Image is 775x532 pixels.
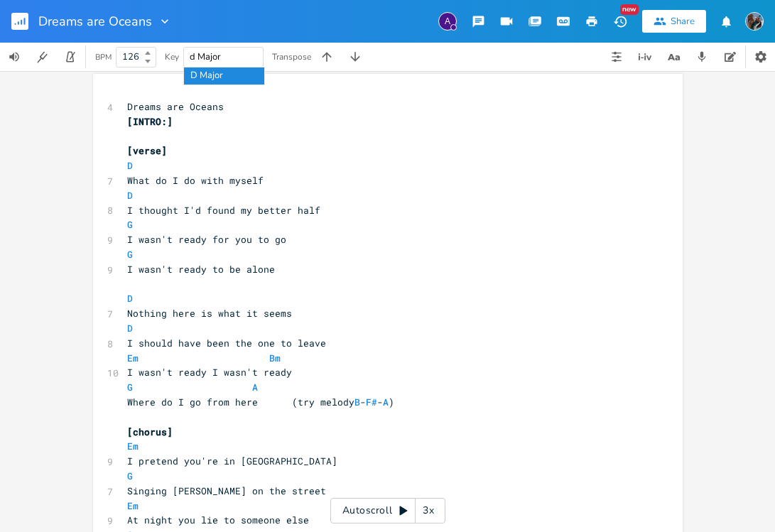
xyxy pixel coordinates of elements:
[127,292,133,305] span: D
[127,381,133,393] span: G
[127,440,139,452] span: Em
[272,53,311,61] div: Transpose
[127,189,133,202] span: D
[330,498,445,523] div: Autoscroll
[127,396,394,408] span: Where do I go from here (try melody - - )
[438,12,457,31] div: alliemoss
[127,233,286,246] span: I wasn't ready for you to go
[165,53,179,61] div: Key
[127,337,326,349] span: I should have been the one to leave
[642,10,706,33] button: Share
[127,484,326,497] span: Singing [PERSON_NAME] on the street
[127,248,133,261] span: G
[127,499,139,512] span: Em
[745,12,764,31] img: Teresa Chandler
[95,53,112,61] div: BPM
[127,115,173,128] span: [INTRO:]
[383,396,389,408] span: A
[127,425,173,438] span: [chorus]
[38,15,152,28] span: Dreams are Oceans
[127,322,133,335] span: D
[184,67,264,85] div: D Major
[366,396,377,408] span: F#
[127,307,292,320] span: Nothing here is what it seems
[252,381,258,393] span: A
[127,514,309,526] span: At night you lie to someone else
[127,366,292,379] span: I wasn't ready I wasn't ready
[127,174,264,187] span: What do I do with myself
[127,263,275,276] span: I wasn't ready to be alone
[671,15,695,28] div: Share
[127,100,224,113] span: Dreams are Oceans
[127,144,167,157] span: [verse]
[127,469,133,482] span: G
[269,352,281,364] span: Bm
[127,159,133,172] span: D
[127,455,337,467] span: I pretend you're in [GEOGRAPHIC_DATA]
[127,218,133,231] span: G
[606,9,634,34] button: New
[127,352,139,364] span: Em
[416,498,441,523] div: 3x
[354,396,360,408] span: B
[127,204,320,217] span: I thought I'd found my better half
[620,4,639,15] div: New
